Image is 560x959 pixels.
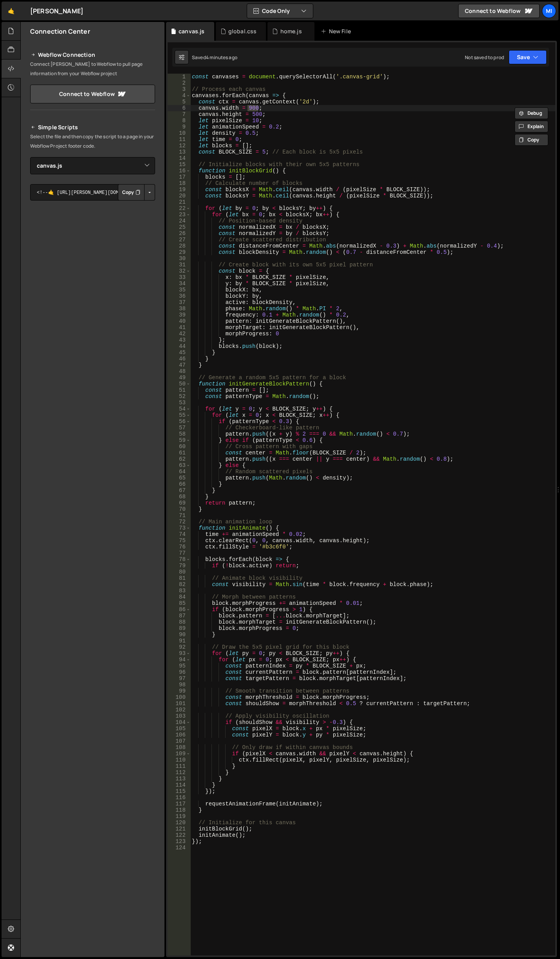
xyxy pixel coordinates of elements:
button: Code Only [247,4,313,18]
div: Saved [192,54,237,61]
div: 117 [168,801,191,807]
div: 28 [168,243,191,249]
div: 64 [168,469,191,475]
div: 14 [168,155,191,161]
div: 112 [168,769,191,776]
div: 40 [168,318,191,324]
div: 2 [168,80,191,86]
div: 66 [168,481,191,487]
div: 54 [168,406,191,412]
div: 59 [168,437,191,443]
div: 89 [168,625,191,631]
div: 52 [168,393,191,400]
div: 88 [168,619,191,625]
div: 58 [168,431,191,437]
div: 57 [168,425,191,431]
div: Mi [542,4,556,18]
div: 24 [168,218,191,224]
div: 75 [168,537,191,544]
div: 50 [168,381,191,387]
div: 81 [168,575,191,581]
div: 92 [168,644,191,650]
div: 29 [168,249,191,255]
div: 56 [168,418,191,425]
button: Copy [515,134,548,146]
h2: Webflow Connection [30,50,155,60]
div: 96 [168,669,191,675]
div: 99 [168,688,191,694]
div: 4 [168,92,191,99]
div: 16 [168,168,191,174]
div: 123 [168,838,191,845]
div: 61 [168,450,191,456]
button: Save [509,50,547,64]
div: 76 [168,544,191,550]
div: 91 [168,638,191,644]
div: 46 [168,356,191,362]
div: 22 [168,205,191,212]
div: 113 [168,776,191,782]
div: 13 [168,149,191,155]
div: global.css [228,27,257,35]
div: 62 [168,456,191,462]
div: 53 [168,400,191,406]
div: [PERSON_NAME] [30,6,83,16]
div: 39 [168,312,191,318]
div: 106 [168,732,191,738]
div: 19 [168,186,191,193]
div: 95 [168,663,191,669]
div: New File [321,27,354,35]
div: 110 [168,757,191,763]
div: home.js [280,27,302,35]
div: 83 [168,588,191,594]
div: 68 [168,494,191,500]
div: 5 [168,99,191,105]
div: 108 [168,744,191,751]
div: 27 [168,237,191,243]
div: 60 [168,443,191,450]
div: 10 [168,130,191,136]
div: 82 [168,581,191,588]
h2: Simple Scripts [30,123,155,132]
div: 51 [168,387,191,393]
div: 120 [168,820,191,826]
div: 43 [168,337,191,343]
div: Not saved to prod [465,54,504,61]
div: 3 [168,86,191,92]
div: 118 [168,807,191,813]
div: 87 [168,613,191,619]
div: 9 [168,124,191,130]
div: canvas.js [179,27,204,35]
div: 38 [168,306,191,312]
a: Connect to Webflow [458,4,540,18]
div: 105 [168,726,191,732]
div: 97 [168,675,191,682]
a: 🤙 [2,2,21,20]
div: 55 [168,412,191,418]
div: 101 [168,700,191,707]
div: 30 [168,255,191,262]
div: 36 [168,293,191,299]
button: Debug [515,107,548,119]
div: 115 [168,788,191,794]
div: 102 [168,707,191,713]
div: 77 [168,550,191,556]
div: 34 [168,280,191,287]
button: Copy [118,184,145,201]
p: Connect [PERSON_NAME] to Webflow to pull page information from your Webflow project [30,60,155,78]
div: 104 [168,719,191,726]
div: 94 [168,657,191,663]
div: 42 [168,331,191,337]
div: 48 [168,368,191,375]
div: 21 [168,199,191,205]
div: 44 [168,343,191,349]
div: 31 [168,262,191,268]
div: 65 [168,475,191,481]
div: 80 [168,569,191,575]
div: 116 [168,794,191,801]
div: 17 [168,174,191,180]
div: 121 [168,826,191,832]
div: 37 [168,299,191,306]
div: 33 [168,274,191,280]
div: 4 minutes ago [206,54,237,61]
